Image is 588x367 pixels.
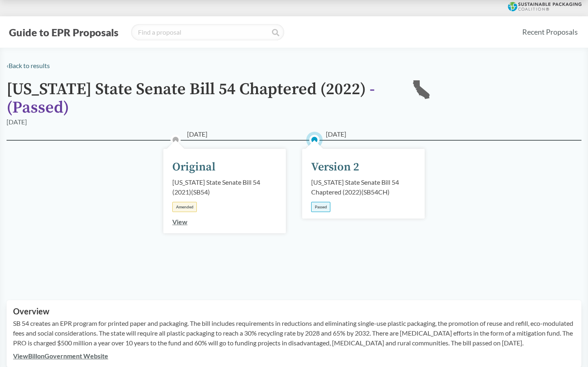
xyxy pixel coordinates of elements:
div: Version 2 [311,159,359,176]
h1: [US_STATE] State Senate Bill 54 Chaptered (2022) [7,80,399,117]
div: Amended [172,202,197,212]
a: ‹Back to results [7,62,50,69]
div: Original [172,159,216,176]
span: [DATE] [326,129,346,139]
input: Find a proposal [131,24,284,40]
p: SB 54 creates an EPR program for printed paper and packaging. The bill includes requirements in r... [13,318,575,348]
a: Recent Proposals [519,23,581,41]
span: - ( Passed ) [7,79,375,118]
div: [US_STATE] State Senate Bill 54 (2021) ( SB54 ) [172,177,277,197]
a: View [172,218,187,226]
span: [DATE] [187,129,207,139]
div: Passed [311,202,330,212]
div: [DATE] [7,117,27,127]
a: ViewBillonGovernment Website [13,352,108,360]
div: [US_STATE] State Senate Bill 54 Chaptered (2022) ( SB54CH ) [311,177,416,197]
h2: Overview [13,307,575,316]
button: Guide to EPR Proposals [7,26,121,39]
